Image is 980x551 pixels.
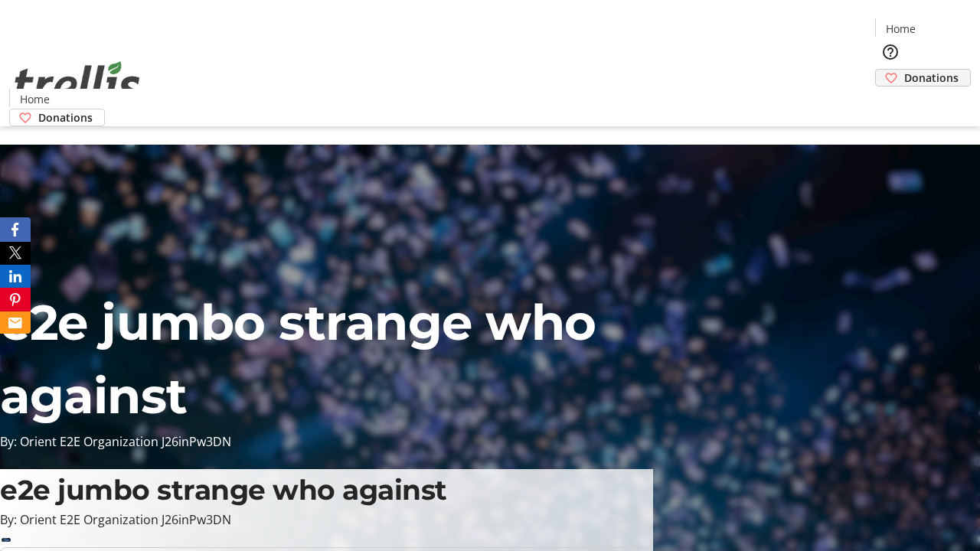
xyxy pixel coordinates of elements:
[875,37,906,67] button: Help
[9,44,145,121] img: Orient E2E Organization J26inPw3DN's Logo
[904,70,959,86] span: Donations
[38,109,93,126] span: Donations
[886,21,916,37] span: Home
[20,91,50,107] span: Home
[876,21,925,37] a: Home
[10,91,59,107] a: Home
[875,86,906,117] button: Cart
[9,109,105,126] a: Donations
[875,69,971,86] a: Donations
